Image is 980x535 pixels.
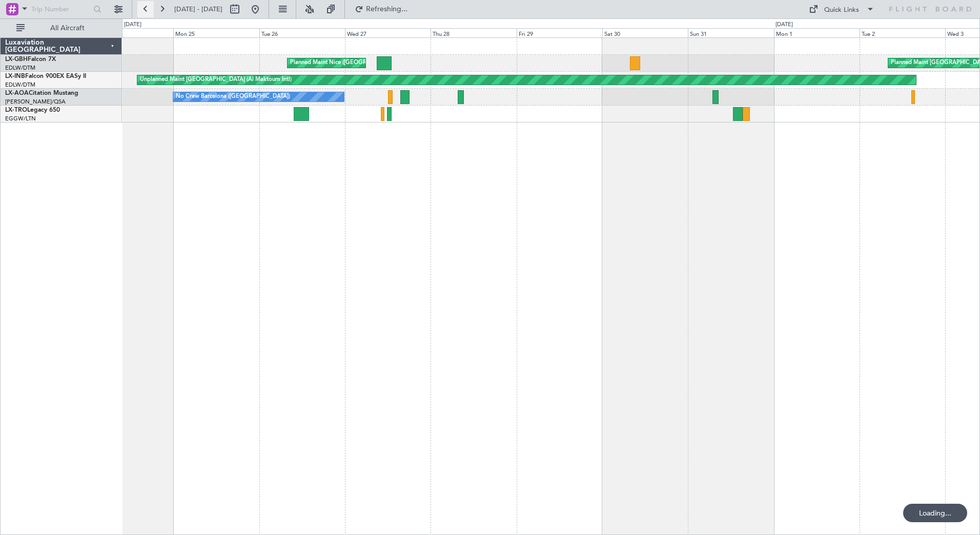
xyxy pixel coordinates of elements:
[124,20,141,29] div: [DATE]
[5,56,56,63] a: LX-GBHFalcon 7X
[88,28,173,37] div: Sun 24
[602,28,688,37] div: Sat 30
[11,20,111,36] button: All Aircraft
[5,98,66,106] a: [PERSON_NAME]/QSA
[365,6,409,13] span: Refreshing...
[5,81,35,89] a: EDLW/DTM
[860,28,945,37] div: Tue 2
[174,5,222,14] span: [DATE] - [DATE]
[517,28,602,37] div: Fri 29
[173,28,259,37] div: Mon 25
[290,55,404,71] div: Planned Maint Nice ([GEOGRAPHIC_DATA])
[350,1,412,17] button: Refreshing...
[345,28,431,37] div: Wed 27
[5,73,86,79] a: LX-INBFalcon 900EX EASy II
[259,28,345,37] div: Tue 26
[688,28,773,37] div: Sun 31
[804,1,880,17] button: Quick Links
[5,107,60,113] a: LX-TROLegacy 650
[5,56,28,63] span: LX-GBH
[5,73,25,79] span: LX-INB
[431,28,516,37] div: Thu 28
[5,90,78,96] a: LX-AOACitation Mustang
[5,107,27,113] span: LX-TRO
[824,5,859,15] div: Quick Links
[5,64,35,72] a: EDLW/DTM
[903,504,967,522] div: Loading...
[5,90,29,96] span: LX-AOA
[775,20,793,29] div: [DATE]
[5,115,36,122] a: EGGW/LTN
[140,72,292,88] div: Unplanned Maint [GEOGRAPHIC_DATA] (Al Maktoum Intl)
[774,28,860,37] div: Mon 1
[27,25,108,32] span: All Aircraft
[176,89,290,105] div: No Crew Barcelona ([GEOGRAPHIC_DATA])
[31,2,90,17] input: Trip Number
